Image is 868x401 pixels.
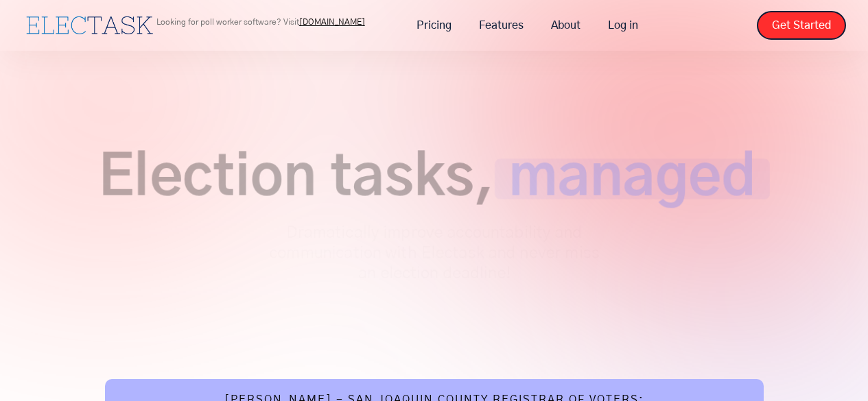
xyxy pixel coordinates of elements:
a: Log in [594,11,652,40]
p: Dramatically improve accountability and communication with Electask and never miss an election de... [263,222,606,284]
a: [DOMAIN_NAME] [299,18,365,26]
span: Election tasks, [98,159,495,199]
a: home [23,13,156,38]
a: About [537,11,594,40]
p: Looking for poll worker software? Visit [156,18,365,26]
a: Get Started [757,11,846,40]
span: managed [495,159,770,199]
a: Pricing [403,11,465,40]
a: Features [465,11,537,40]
